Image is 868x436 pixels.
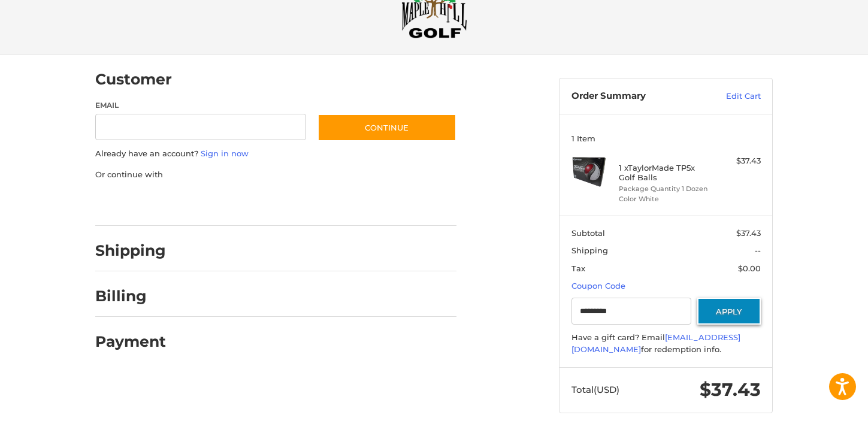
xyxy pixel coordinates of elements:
[713,155,761,167] div: $37.43
[571,228,605,238] span: Subtotal
[619,184,710,194] li: Package Quantity 1 Dozen
[95,148,456,160] p: Already have an account?
[700,379,761,401] span: $37.43
[95,241,166,260] h2: Shipping
[755,246,761,255] span: --
[92,192,182,214] iframe: PayPal-paypal
[95,332,166,351] h2: Payment
[571,264,585,273] span: Tax
[95,70,172,89] h2: Customer
[295,192,385,214] iframe: PayPal-venmo
[95,287,165,305] h2: Billing
[571,246,608,255] span: Shipping
[201,149,249,158] a: Sign in now
[738,264,761,273] span: $0.00
[317,114,456,141] button: Continue
[571,281,625,290] a: Coupon Code
[571,332,761,355] div: Have a gift card? Email for redemption info.
[619,194,710,204] li: Color White
[700,90,761,102] a: Edit Cart
[571,332,740,354] a: [EMAIL_ADDRESS][DOMAIN_NAME]
[571,90,700,102] h3: Order Summary
[571,298,692,325] input: Gift Certificate or Coupon Code
[769,404,868,436] iframe: Google Customer Reviews
[193,192,283,214] iframe: PayPal-paylater
[571,384,619,395] span: Total (USD)
[736,228,761,238] span: $37.43
[95,100,306,111] label: Email
[95,169,456,181] p: Or continue with
[619,163,710,183] h4: 1 x TaylorMade TP5x Golf Balls
[697,298,761,325] button: Apply
[571,134,761,143] h3: 1 Item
